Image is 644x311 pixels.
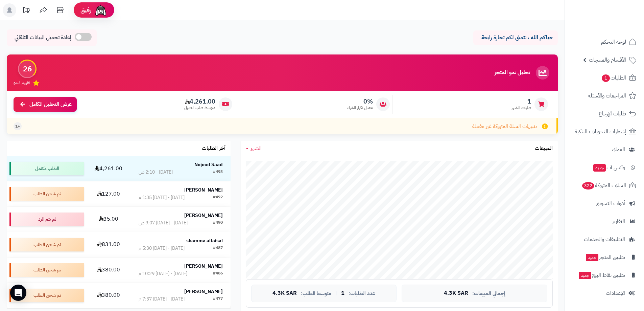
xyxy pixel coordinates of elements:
span: التقارير [612,217,625,226]
div: [DATE] - [DATE] 9:07 ص [139,220,188,226]
div: #486 [213,270,223,277]
strong: Nojoud Saad [194,161,223,168]
td: 35.00 [87,207,131,232]
div: #492 [213,194,223,201]
div: تم شحن الطلب [9,238,84,251]
span: إشعارات التحويلات البنكية [575,127,626,136]
h3: تحليل نمو المتجر [495,70,530,76]
div: لم يتم الرد [9,213,84,226]
a: السلات المتروكة322 [569,177,640,194]
span: 0% [347,98,373,105]
strong: [PERSON_NAME] [184,288,223,295]
strong: [PERSON_NAME] [184,186,223,194]
span: وآتس آب [593,163,625,172]
span: عرض التحليل الكامل [29,101,72,108]
a: وآتس آبجديد [569,159,640,176]
span: 322 [582,182,594,190]
span: تنبيهات السلة المتروكة غير مفعلة [472,123,537,130]
div: #493 [213,169,223,176]
span: جديد [579,272,591,279]
span: 4,261.00 [184,98,215,105]
div: #477 [213,296,223,303]
div: #490 [213,220,223,226]
span: جديد [586,254,598,261]
span: 4.3K SAR [444,290,468,296]
img: ai-face.png [94,3,108,17]
td: 380.00 [87,258,131,283]
span: الطلبات [601,73,626,83]
span: رفيق [80,6,91,14]
h3: المبيعات [535,146,553,152]
span: متوسط طلب العميل [184,105,215,111]
span: إعادة تحميل البيانات التلقائي [15,34,71,42]
span: +1 [15,124,20,129]
div: تم شحن الطلب [9,187,84,201]
img: logo-2.png [598,17,638,31]
span: العملاء [612,145,625,154]
span: إجمالي المبيعات: [472,291,505,296]
a: إشعارات التحويلات البنكية [569,124,640,140]
a: طلبات الإرجاع [569,106,640,122]
div: #487 [213,245,223,252]
div: [DATE] - [DATE] 10:29 م [139,270,187,277]
a: لوحة التحكم [569,34,640,50]
span: عدد الطلبات: [349,291,375,296]
strong: shamma alfaisal [186,237,223,244]
a: تحديثات المنصة [18,3,35,19]
div: [DATE] - [DATE] 1:35 م [139,194,185,201]
span: تقييم النمو [14,80,30,86]
td: 380.00 [87,283,131,308]
a: المراجعات والأسئلة [569,88,640,104]
a: التطبيقات والخدمات [569,231,640,247]
span: 4.3K SAR [272,290,297,296]
td: 127.00 [87,181,131,206]
span: التطبيقات والخدمات [584,235,625,244]
span: الأقسام والمنتجات [589,55,626,65]
strong: [PERSON_NAME] [184,263,223,270]
span: متوسط الطلب: [301,291,331,296]
td: 831.00 [87,232,131,257]
span: تطبيق نقاط البيع [578,270,625,280]
span: طلبات الإرجاع [599,109,626,118]
a: عرض التحليل الكامل [14,97,77,112]
a: أدوات التسويق [569,195,640,212]
span: طلبات الشهر [511,105,531,111]
span: تطبيق المتجر [585,252,625,262]
span: 1 [511,98,531,105]
p: حياكم الله ، نتمنى لكم تجارة رابحة [478,34,553,42]
h3: آخر الطلبات [202,146,225,152]
span: معدل تكرار الشراء [347,105,373,111]
div: [DATE] - 2:10 ص [139,169,173,176]
strong: [PERSON_NAME] [184,212,223,219]
span: 1 [341,290,344,296]
span: | [335,291,337,296]
span: 1 [602,74,610,82]
a: العملاء [569,141,640,158]
span: الشهر [251,144,262,152]
span: المراجعات والأسئلة [588,91,626,101]
span: أدوات التسويق [596,199,625,208]
div: [DATE] - [DATE] 5:30 م [139,245,185,252]
a: الشهر [246,145,262,152]
a: التقارير [569,213,640,229]
a: الطلبات1 [569,70,640,86]
span: جديد [593,164,606,172]
a: تطبيق نقاط البيعجديد [569,267,640,283]
div: [DATE] - [DATE] 7:37 م [139,296,185,303]
span: لوحة التحكم [601,37,626,47]
td: 4,261.00 [87,156,131,181]
div: تم شحن الطلب [9,263,84,277]
a: الإعدادات [569,285,640,301]
span: السلات المتروكة [581,181,626,190]
span: الإعدادات [606,288,625,298]
a: تطبيق المتجرجديد [569,249,640,265]
div: الطلب مكتمل [9,162,84,175]
div: تم شحن الطلب [9,289,84,302]
div: Open Intercom Messenger [10,285,26,301]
